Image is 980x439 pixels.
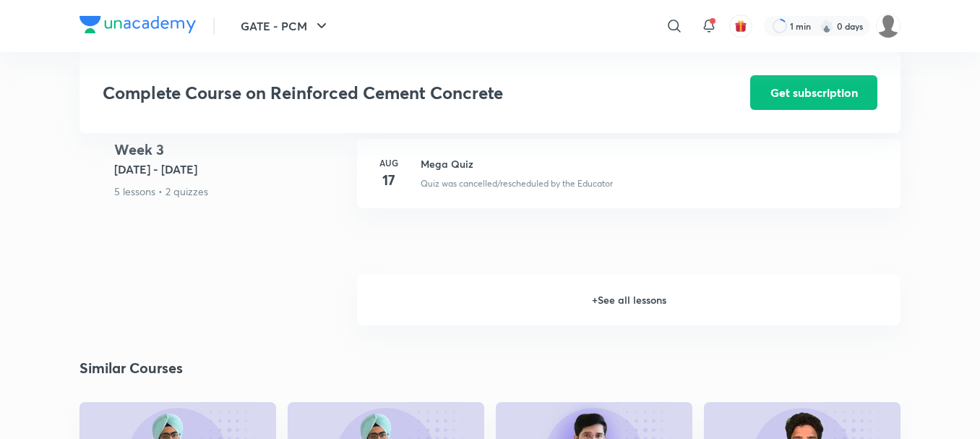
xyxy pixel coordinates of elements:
[374,169,403,191] h4: 17
[820,19,834,33] img: streak
[750,75,877,110] button: Get subscription
[876,14,901,38] img: Mrityunjay Mtj
[114,161,345,178] h5: [DATE] - [DATE]
[421,156,883,171] h3: Mega Quiz
[114,139,345,161] h4: Week 3
[374,156,403,169] h6: Aug
[79,16,196,37] a: Company Logo
[734,20,747,33] img: avatar
[357,275,901,325] h6: + See all lessons
[729,14,752,38] button: avatar
[79,357,183,379] h2: Similar Courses
[114,184,345,199] p: 5 lessons • 2 quizzes
[232,12,339,41] button: GATE - PCM
[79,16,196,33] img: Company Logo
[421,177,613,190] p: Quiz was cancelled/rescheduled by the Educator
[103,82,669,103] h3: Complete Course on Reinforced Cement Concrete
[357,139,901,226] a: Aug17Mega QuizQuiz was cancelled/rescheduled by the Educator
